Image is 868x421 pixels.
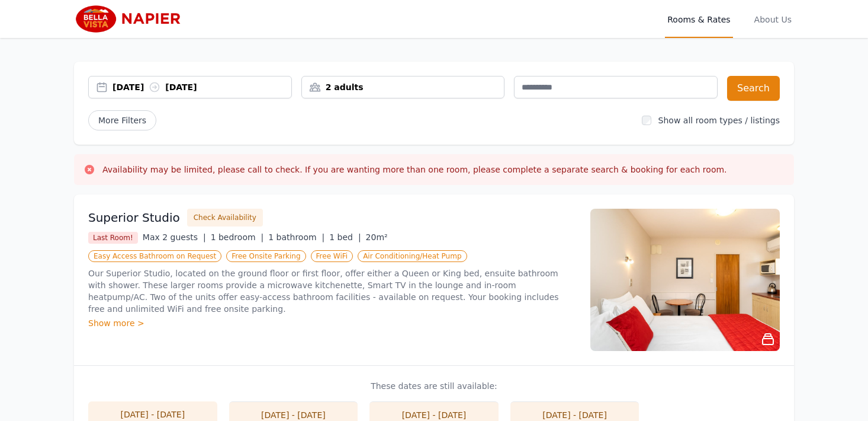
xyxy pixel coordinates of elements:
[88,267,576,315] p: Our Superior Studio, located on the ground floor or first floor, offer either a Queen or King bed...
[381,409,487,421] div: [DATE] - [DATE]
[143,232,206,242] span: Max 2 guests |
[112,81,291,93] div: [DATE] [DATE]
[329,232,361,242] span: 1 bed |
[88,317,576,329] div: Show more >
[241,409,346,421] div: [DATE] - [DATE]
[100,409,205,420] div: [DATE] - [DATE]
[268,232,324,242] span: 1 bathroom |
[88,380,780,392] p: These dates are still available:
[311,250,353,262] span: Free WiFi
[358,250,467,262] span: Air Conditioning/Heat Pump
[102,164,727,176] h3: Availability may be limited, please call to check. If you are wanting more than one room, please ...
[187,209,263,227] button: Check Availability
[366,232,388,242] span: 20m²
[74,5,188,33] img: Bella Vista Napier
[226,250,306,262] span: Free Onsite Parking
[211,232,264,242] span: 1 bedroom |
[302,81,504,93] div: 2 adults
[88,250,221,262] span: Easy Access Bathroom on Request
[88,209,180,226] h3: Superior Studio
[727,76,780,101] button: Search
[88,110,156,130] span: More Filters
[658,116,780,125] label: Show all room types / listings
[88,232,138,244] span: Last Room!
[522,409,628,421] div: [DATE] - [DATE]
